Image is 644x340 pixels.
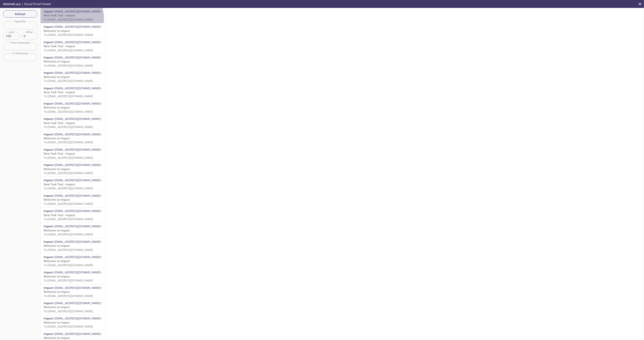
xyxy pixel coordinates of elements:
[44,202,93,206] span: To: [EMAIL_ADDRESS][DOMAIN_NAME]
[41,177,106,192] div: Impact<[EMAIL_ADDRESS][DOMAIN_NAME]>New Task Tool - ImpactTo:[EMAIL_ADDRESS][DOMAIN_NAME]
[44,232,93,236] span: To: [EMAIL_ADDRESS][DOMAIN_NAME]
[6,12,34,16] span: Refresh
[53,194,102,197] span: <[EMAIL_ADDRESS][DOMAIN_NAME]>
[44,121,75,125] span: New Task Tool - Impact
[44,29,70,33] span: Welcome to Impact
[44,171,93,175] span: To: [EMAIL_ADDRESS][DOMAIN_NAME]
[44,163,53,167] span: Impact
[44,270,53,274] span: Impact
[44,213,75,217] span: New Task Tool - Impact
[44,224,53,228] span: Impact
[44,198,70,201] span: Welcome to Impact
[41,8,106,23] div: Impact<[EMAIL_ADDRESS][DOMAIN_NAME]>New Task Tool - ImpactTo:[EMAIL_ADDRESS][DOMAIN_NAME]
[41,223,106,238] div: Impact<[EMAIL_ADDRESS][DOMAIN_NAME]>Welcome to ImpactTo:[EMAIL_ADDRESS][DOMAIN_NAME]
[44,178,53,182] span: Impact
[53,209,102,213] span: <[EMAIL_ADDRESS][DOMAIN_NAME]>
[53,71,102,75] span: <[EMAIL_ADDRESS][DOMAIN_NAME]>
[41,300,106,315] div: Impact<[EMAIL_ADDRESS][DOMAIN_NAME]>Welcome to ImpactTo:[EMAIL_ADDRESS][DOMAIN_NAME]
[44,13,75,17] span: New Task Tool - Impact
[44,182,75,186] span: New Task Tool - Impact
[44,186,93,190] span: To: [EMAIL_ADDRESS][DOMAIN_NAME]
[44,148,53,151] span: Impact
[53,56,102,59] span: <[EMAIL_ADDRESS][DOMAIN_NAME]>
[41,85,106,100] div: Impact<[EMAIL_ADDRESS][DOMAIN_NAME]>New Task Tool - ImpactTo:[EMAIL_ADDRESS][DOMAIN_NAME]
[44,274,70,278] span: Welcome to Impact
[41,54,106,69] div: Impact<[EMAIL_ADDRESS][DOMAIN_NAME]>Welcome to ImpactTo:[EMAIL_ADDRESS][DOMAIN_NAME]
[3,2,15,6] span: testmail
[44,18,93,21] span: To: [EMAIL_ADDRESS][DOMAIN_NAME]
[53,102,102,105] span: <[EMAIL_ADDRESS][DOMAIN_NAME]>
[44,86,53,90] span: Impact
[44,40,53,44] span: Impact
[44,106,70,109] span: Welcome to Impact
[44,9,53,13] span: Impact
[41,39,106,54] div: Impact<[EMAIL_ADDRESS][DOMAIN_NAME]>New Task Tool - ImpactTo:[EMAIL_ADDRESS][DOMAIN_NAME]
[41,315,106,330] div: Impact<[EMAIL_ADDRESS][DOMAIN_NAME]>Welcome to ImpactTo:[EMAIL_ADDRESS][DOMAIN_NAME]
[53,255,102,259] span: <[EMAIL_ADDRESS][DOMAIN_NAME]>
[53,240,102,244] span: <[EMAIL_ADDRESS][DOMAIN_NAME]>
[41,23,106,38] div: Impact<[EMAIL_ADDRESS][DOMAIN_NAME]>Welcome to ImpactTo:[EMAIL_ADDRESS][DOMAIN_NAME]
[53,148,102,151] span: <[EMAIL_ADDRESS][DOMAIN_NAME]>
[44,194,53,197] span: Impact
[41,161,106,177] div: Impact<[EMAIL_ADDRESS][DOMAIN_NAME]>Welcome to ImpactTo:[EMAIL_ADDRESS][DOMAIN_NAME]
[44,117,53,121] span: Impact
[41,238,106,253] div: Impact<[EMAIL_ADDRESS][DOMAIN_NAME]>Welcome to ImpactTo:[EMAIL_ADDRESS][DOMAIN_NAME]
[44,244,70,247] span: Welcome to Impact
[44,217,93,221] span: To: [EMAIL_ADDRESS][DOMAIN_NAME]
[44,240,53,244] span: Impact
[44,56,53,59] span: Impact
[44,64,93,67] span: To: [EMAIL_ADDRESS][DOMAIN_NAME]
[41,131,106,146] div: Impact<[EMAIL_ADDRESS][DOMAIN_NAME]>Welcome to ImpactTo:[EMAIL_ADDRESS][DOMAIN_NAME]
[44,294,93,298] span: To: [EMAIL_ADDRESS][DOMAIN_NAME]
[44,259,70,263] span: Welcome to Impact
[41,254,106,269] div: Impact<[EMAIL_ADDRESS][DOMAIN_NAME]>Welcome to ImpactTo:[EMAIL_ADDRESS][DOMAIN_NAME]
[53,25,102,29] span: <[EMAIL_ADDRESS][DOMAIN_NAME]>
[44,228,70,232] span: Welcome to Impact
[41,269,106,284] div: Impact<[EMAIL_ADDRESS][DOMAIN_NAME]>Welcome to ImpactTo:[EMAIL_ADDRESS][DOMAIN_NAME]
[53,163,102,167] span: <[EMAIL_ADDRESS][DOMAIN_NAME]>
[44,248,93,252] span: To: [EMAIL_ADDRESS][DOMAIN_NAME]
[41,284,106,299] div: Impact<[EMAIL_ADDRESS][DOMAIN_NAME]>Welcome to ImpactTo:[EMAIL_ADDRESS][DOMAIN_NAME]
[44,125,93,129] span: To: [EMAIL_ADDRESS][DOMAIN_NAME]
[44,94,93,98] span: To: [EMAIL_ADDRESS][DOMAIN_NAME]
[44,325,93,328] span: To: [EMAIL_ADDRESS][DOMAIN_NAME]
[44,48,93,52] span: To: [EMAIL_ADDRESS][DOMAIN_NAME]
[44,136,70,140] span: Welcome to Impact
[44,71,53,75] span: Impact
[44,140,93,144] span: To: [EMAIL_ADDRESS][DOMAIN_NAME]
[44,301,53,305] span: Impact
[44,156,93,160] span: To: [EMAIL_ADDRESS][DOMAIN_NAME]
[44,316,53,320] span: Impact
[53,132,102,136] span: <[EMAIL_ADDRESS][DOMAIN_NAME]>
[44,167,70,171] span: Welcome to Impact
[53,301,102,305] span: <[EMAIL_ADDRESS][DOMAIN_NAME]>
[41,115,106,130] div: Impact<[EMAIL_ADDRESS][DOMAIN_NAME]>New Task Tool - ImpactTo:[EMAIL_ADDRESS][DOMAIN_NAME]
[53,332,102,336] span: <[EMAIL_ADDRESS][DOMAIN_NAME]>
[44,132,53,136] span: Impact
[53,178,102,182] span: <[EMAIL_ADDRESS][DOMAIN_NAME]>
[41,146,106,161] div: Impact<[EMAIL_ADDRESS][DOMAIN_NAME]>New Task Tool - ImpactTo:[EMAIL_ADDRESS][DOMAIN_NAME]
[44,152,75,155] span: New Task Tool - Impact
[3,10,37,18] button: Refresh
[44,305,70,309] span: Welcome to Impact
[53,286,102,290] span: <[EMAIL_ADDRESS][DOMAIN_NAME]>
[44,332,53,336] span: Impact
[44,90,75,94] span: New Task Tool - Impact
[44,321,70,324] span: Welcome to Impact
[53,86,102,90] span: <[EMAIL_ADDRESS][DOMAIN_NAME]>
[44,110,93,113] span: To: [EMAIL_ADDRESS][DOMAIN_NAME]
[53,224,102,228] span: <[EMAIL_ADDRESS][DOMAIN_NAME]>
[53,40,102,44] span: <[EMAIL_ADDRESS][DOMAIN_NAME]>
[41,100,106,115] div: Impact<[EMAIL_ADDRESS][DOMAIN_NAME]>Welcome to ImpactTo:[EMAIL_ADDRESS][DOMAIN_NAME]
[44,286,53,290] span: Impact
[41,207,106,223] div: Impact<[EMAIL_ADDRESS][DOMAIN_NAME]>New Task Tool - ImpactTo:[EMAIL_ADDRESS][DOMAIN_NAME]
[53,117,102,121] span: <[EMAIL_ADDRESS][DOMAIN_NAME]>
[44,290,70,294] span: Welcome to Impact
[44,44,75,48] span: New Task Tool - Impact
[44,33,93,37] span: To: [EMAIL_ADDRESS][DOMAIN_NAME]
[44,209,53,213] span: Impact
[44,309,93,313] span: To: [EMAIL_ADDRESS][DOMAIN_NAME]
[44,79,93,83] span: To: [EMAIL_ADDRESS][DOMAIN_NAME]
[44,25,53,29] span: Impact
[44,278,93,282] span: To: [EMAIL_ADDRESS][DOMAIN_NAME]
